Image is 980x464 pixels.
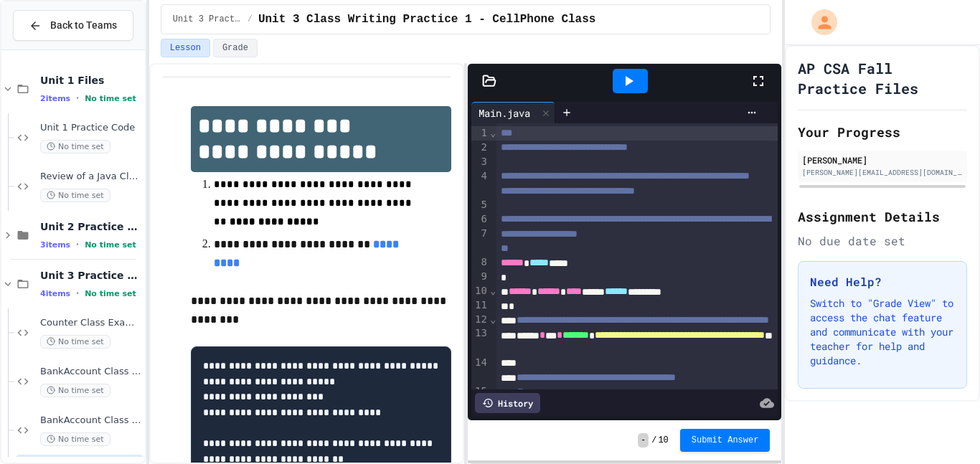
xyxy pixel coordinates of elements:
[76,288,79,299] span: •
[40,415,142,427] span: BankAccount Class PHASE 2 Example
[161,39,210,57] button: Lesson
[471,212,489,227] div: 6
[802,153,963,166] div: [PERSON_NAME]
[40,432,110,446] span: No time set
[471,356,489,384] div: 14
[40,171,142,183] span: Review of a Java Class and Printing
[796,6,841,39] div: My Account
[489,313,496,325] span: Fold line
[471,227,489,255] div: 7
[638,433,649,448] span: -
[40,289,70,298] span: 4 items
[471,126,489,141] div: 1
[489,127,496,138] span: Fold line
[13,10,133,41] button: Back to Teams
[802,167,963,178] div: [PERSON_NAME][EMAIL_ADDRESS][DOMAIN_NAME]
[40,140,110,153] span: No time set
[40,189,110,202] span: No time set
[40,269,142,282] span: Unit 3 Practice Code
[861,344,966,405] iframe: chat widget
[471,155,489,169] div: 3
[471,384,489,399] div: 15
[76,239,79,250] span: •
[798,58,967,98] h1: AP CSA Fall Practice Files
[213,39,258,57] button: Grade
[40,74,142,87] span: Unit 1 Files
[40,335,110,349] span: No time set
[920,407,966,450] iframe: chat widget
[85,240,136,250] span: No time set
[471,141,489,155] div: 2
[40,94,70,103] span: 2 items
[40,220,142,233] span: Unit 2 Practice Code
[471,102,555,123] div: Main.java
[489,285,496,296] span: Fold line
[651,435,656,446] span: /
[85,94,136,103] span: No time set
[810,296,955,368] p: Switch to "Grade View" to access the chat feature and communicate with your teacher for help and ...
[680,429,771,452] button: Submit Answer
[471,105,537,120] div: Main.java
[471,284,489,298] div: 10
[798,207,967,227] h2: Assignment Details
[798,232,967,250] div: No due date set
[258,11,595,28] span: Unit 3 Class Writing Practice 1 - CellPhone Class
[471,313,489,327] div: 12
[40,317,142,329] span: Counter Class Example
[50,18,117,33] span: Back to Teams
[471,326,489,355] div: 13
[810,273,955,290] h3: Need Help?
[248,14,253,25] span: /
[76,93,79,104] span: •
[40,122,142,134] span: Unit 1 Practice Code
[798,122,967,142] h2: Your Progress
[471,270,489,284] div: 9
[173,14,242,25] span: Unit 3 Practice Code
[471,169,489,198] div: 4
[40,240,70,250] span: 3 items
[475,393,540,413] div: History
[471,298,489,313] div: 11
[692,435,759,446] span: Submit Answer
[471,198,489,212] div: 5
[40,384,110,397] span: No time set
[85,289,136,298] span: No time set
[471,255,489,270] div: 8
[40,366,142,378] span: BankAccount Class Example
[658,435,668,446] span: 10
